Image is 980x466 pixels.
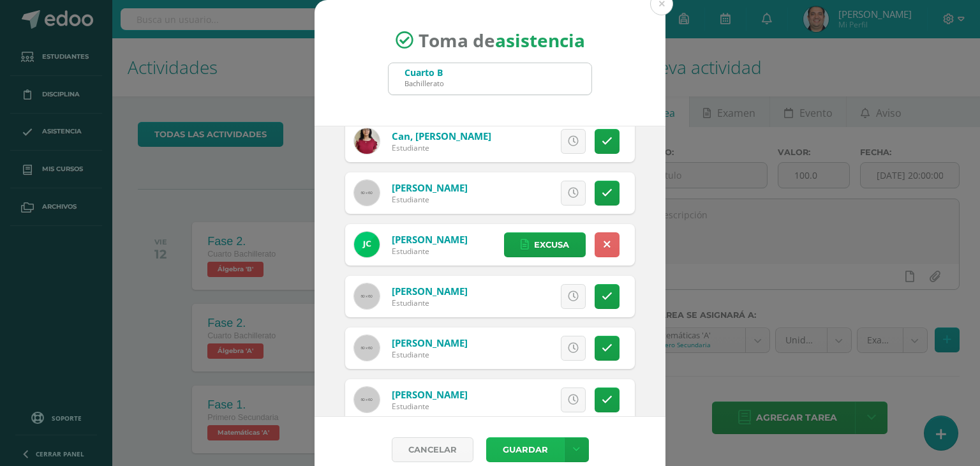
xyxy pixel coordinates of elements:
[392,285,468,297] a: [PERSON_NAME]
[392,181,468,194] a: [PERSON_NAME]
[392,233,468,246] a: [PERSON_NAME]
[392,130,491,142] a: Can, [PERSON_NAME]
[392,388,468,401] a: [PERSON_NAME]
[354,180,380,206] img: 60x60
[354,387,380,412] img: 60x60
[392,194,468,205] div: Estudiante
[354,335,380,361] img: 60x60
[354,283,380,309] img: 60x60
[392,297,468,308] div: Estudiante
[354,232,380,257] img: af3b3752ad9395b41dcd98ab805fac14.png
[419,28,585,52] span: Toma de
[486,437,564,462] button: Guardar
[392,401,468,412] div: Estudiante
[495,28,585,52] strong: asistencia
[405,66,444,79] div: Cuarto B
[534,233,569,257] span: Excusa
[405,79,444,88] div: Bachillerato
[354,128,380,154] img: 26367c6cf9c93ce970c0fc2d3ede8396.png
[389,63,591,94] input: Busca un grado o sección aquí...
[392,437,473,462] a: Cancelar
[392,246,468,257] div: Estudiante
[504,232,586,257] a: Excusa
[392,349,468,360] div: Estudiante
[392,336,468,349] a: [PERSON_NAME]
[392,142,491,153] div: Estudiante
